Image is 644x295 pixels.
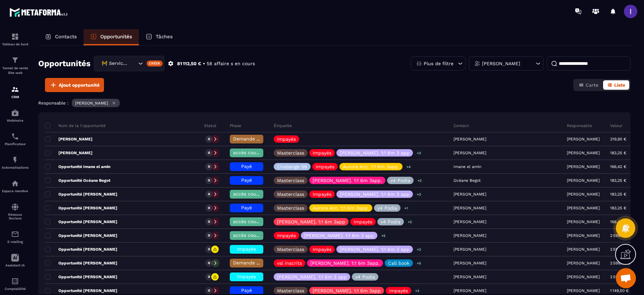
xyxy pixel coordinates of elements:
p: [PERSON_NAME] [482,61,520,66]
p: Responsable : [38,100,68,106]
p: Étiquette [274,123,292,128]
a: Assistant IA [2,249,29,272]
p: Impayés [313,192,331,197]
p: Call book [388,261,410,265]
p: Masterclass [277,206,304,210]
p: Espace membre [2,189,29,193]
p: Contact [453,123,469,128]
p: +5 [379,232,388,239]
p: 183,25 € [610,178,626,183]
h2: Opportunités [38,57,91,70]
div: Search for option [94,56,164,71]
p: Impayés [316,164,334,169]
p: 2 599,00 € [610,233,630,238]
p: +2 [415,177,424,184]
span: Demande de rétractation/report [233,260,308,265]
p: Opportunité [PERSON_NAME] [45,288,117,293]
p: [PERSON_NAME]. 1:1 6m 3app. [313,178,382,183]
p: E-mailing [2,240,29,244]
p: vsl inscrits [277,261,302,265]
a: Contacts [38,29,84,45]
span: Impayés [237,246,256,252]
p: +3 [413,287,422,294]
a: formationformationTunnel de vente Site web [2,51,29,80]
p: +3 [415,150,423,157]
span: Payé [241,177,252,183]
p: 219,90 € [610,137,626,141]
p: +3 [415,191,423,198]
p: Masterclass [277,192,304,197]
p: Opportunité Océane Begot [45,178,110,183]
p: 183,25 € [610,151,626,155]
p: Webinaire [2,119,29,122]
img: formation [11,33,19,41]
p: Réseaux Sociaux [2,213,29,220]
p: Opportunité [PERSON_NAME] [45,247,117,252]
span: Impayés [237,274,256,279]
p: 0 [208,137,210,141]
button: Ajout opportunité [45,78,104,92]
a: Tâches [139,29,179,45]
img: scheduler [11,132,19,140]
p: Planificateur [2,142,29,146]
p: 0 [208,151,210,155]
p: Impayés [277,137,296,141]
p: [PERSON_NAME] [567,164,600,169]
img: automations [11,109,19,117]
p: Opportunité Imane el amin [45,164,110,169]
a: schedulerschedulerPlanificateur [2,127,29,151]
p: 166,42 € [610,219,626,224]
p: [PERSON_NAME]. 1:1 6m 3app. [310,261,380,265]
img: logo [9,6,70,18]
p: Opportunité [PERSON_NAME] [45,219,117,224]
p: 0 [208,261,210,265]
img: accountant [11,277,19,285]
span: accès coupés ❌ [233,219,272,224]
a: social-networksocial-networkRéseaux Sociaux [2,198,29,225]
span: Payé [241,205,252,210]
p: [PERSON_NAME] [567,192,600,197]
p: Tunnel de vente Site web [2,66,29,75]
p: [PERSON_NAME]. 1:1 6m 3 app [304,233,374,238]
p: 166,42 € [610,164,626,169]
button: Carte [575,80,602,90]
p: Plus de filtre [424,61,453,66]
img: formation [11,85,19,93]
span: 🚧 Service Client [100,60,130,67]
p: +5 [415,260,423,267]
p: [PERSON_NAME] [567,219,600,224]
div: Ouvrir le chat [616,268,636,288]
p: [PERSON_NAME] [567,233,600,238]
a: emailemailE-mailing [2,225,29,249]
p: Impayés [277,233,296,238]
p: 2 599,00 € [610,275,630,279]
p: 0 [208,206,210,210]
img: automations [11,156,19,164]
p: [PERSON_NAME] [567,261,600,265]
span: Demande de rétractation/report [233,136,308,141]
img: automations [11,179,19,187]
img: email [11,230,19,238]
p: 0 [208,288,210,293]
p: 183,25 € [610,206,626,210]
span: accès coupés ❌ [233,150,272,155]
p: Impayés [354,219,372,224]
p: +3 [415,246,423,253]
p: [PERSON_NAME]. 1:1 6m 3 app [340,247,410,252]
p: 2 599,00 € [610,261,630,265]
p: [PERSON_NAME]. 1:1 6m 3 app [340,192,410,197]
p: v4 Podia [381,219,400,224]
p: Opportunité [PERSON_NAME] [45,192,117,197]
p: Assistant IA [2,263,29,267]
p: Nom de la l'opportunité [45,123,106,128]
p: Impayés [389,288,408,293]
span: Payé [241,164,252,169]
p: [PERSON_NAME] [567,151,600,155]
p: Comptabilité [2,287,29,291]
p: [PERSON_NAME]. 1:1 6m 3 app [340,151,410,155]
div: Créer [147,60,163,67]
p: 81 112,50 € [177,60,201,67]
p: 0 [208,275,210,279]
p: Impayés [313,247,331,252]
p: Responsable [567,123,592,128]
